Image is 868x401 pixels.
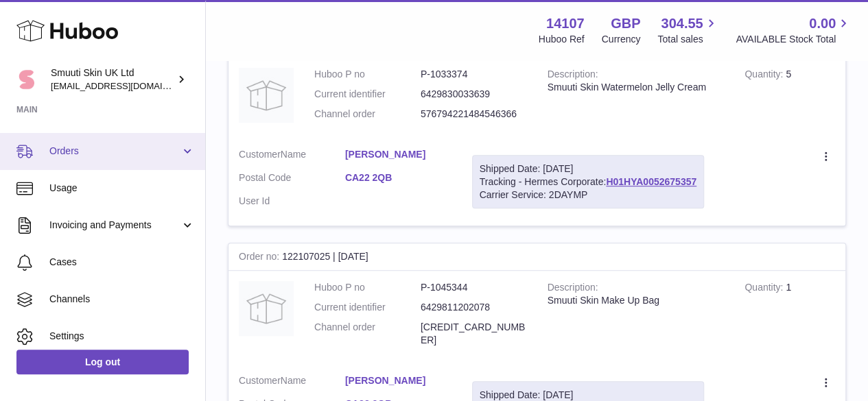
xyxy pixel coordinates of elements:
[809,14,836,33] span: 0.00
[539,33,585,46] div: Huboo Ref
[606,176,696,187] a: H01HYA0052675357
[421,301,527,314] dd: 6429811202078
[49,145,180,158] span: Orders
[314,281,421,294] dt: Huboo P no
[51,80,202,91] span: [EMAIL_ADDRESS][DOMAIN_NAME]
[657,33,718,46] span: Total sales
[51,66,174,93] div: Smuuti Skin UK Ltd
[548,69,598,83] strong: Description
[421,321,527,347] dd: [CREDIT_CARD_NUMBER]
[602,33,641,46] div: Currency
[49,330,195,343] span: Settings
[548,282,598,296] strong: Description
[314,301,421,314] dt: Current identifier
[472,155,704,209] div: Tracking - Hermes Corporate:
[239,195,345,208] dt: User Id
[421,281,527,294] dd: P-1045344
[546,14,585,33] strong: 14107
[345,148,451,161] a: [PERSON_NAME]
[421,108,527,121] dd: 576794221484546366
[314,88,421,101] dt: Current identifier
[548,81,725,94] div: Smuuti Skin Watermelon Jelly Cream
[314,108,421,121] dt: Channel order
[228,243,845,271] div: 122107025 | [DATE]
[421,68,527,81] dd: P-1033374
[239,251,282,265] strong: Order no
[314,321,421,347] dt: Channel order
[16,69,37,90] img: internalAdmin-14107@internal.huboo.com
[314,68,421,81] dt: Huboo P no
[736,33,852,46] span: AVAILABLE Stock Total
[345,374,451,387] a: [PERSON_NAME]
[239,374,345,391] dt: Name
[239,171,345,188] dt: Postal Code
[548,294,725,307] div: Smuuti Skin Make Up Bag
[480,189,696,202] div: Carrier Service: 2DAYMP
[480,162,696,175] div: Shipped Date: [DATE]
[239,149,281,160] span: Customer
[239,281,294,336] img: no-photo.jpg
[744,282,786,296] strong: Quantity
[734,58,845,138] td: 5
[744,69,786,83] strong: Quantity
[345,171,451,184] a: CA22 2QB
[16,350,189,374] a: Log out
[49,182,195,195] span: Usage
[239,68,294,123] img: no-photo.jpg
[734,271,845,364] td: 1
[421,88,527,101] dd: 6429830033639
[661,14,703,33] span: 304.55
[49,293,195,306] span: Channels
[49,219,180,232] span: Invoicing and Payments
[49,256,195,269] span: Cases
[239,148,345,165] dt: Name
[611,14,640,33] strong: GBP
[736,14,852,46] a: 0.00 AVAILABLE Stock Total
[657,14,718,46] a: 304.55 Total sales
[239,375,281,386] span: Customer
